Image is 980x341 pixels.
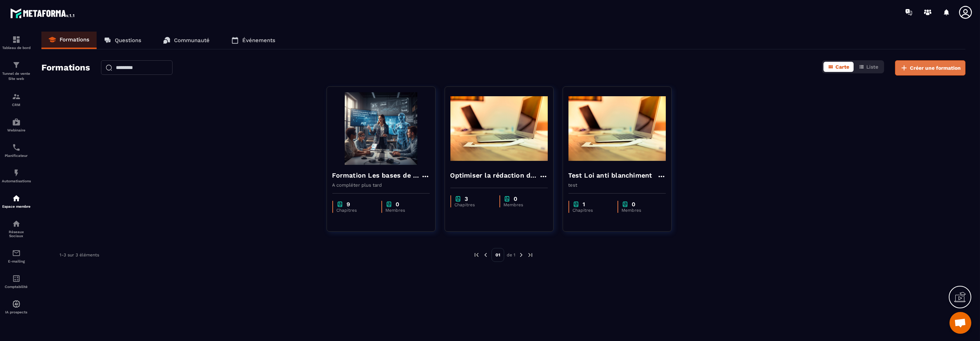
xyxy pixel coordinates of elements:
a: formation-backgroundTest Loi anti blanchimenttestchapter1Chapitreschapter0Membres [563,86,681,241]
img: formation [12,61,21,69]
span: Créer une formation [910,64,961,72]
p: Comptabilité [2,285,31,289]
a: formation-backgroundFormation Les bases de l'intelligence de l'Intelligence de l'artificielleA co... [327,86,445,241]
a: schedulerschedulerPlanificateur [2,138,31,163]
p: Réseaux Sociaux [2,230,31,238]
p: 0 [514,195,518,202]
p: Chapitres [337,208,374,213]
a: formationformationTunnel de vente Site web [2,55,31,87]
a: accountantaccountantComptabilité [2,269,31,294]
img: social-network [12,219,21,228]
p: 3 [465,195,468,202]
p: A compléter plus tard [332,182,430,188]
p: 0 [632,201,636,208]
img: formation-background [568,92,666,165]
img: next [518,252,525,258]
span: Liste [866,64,878,70]
span: Carte [835,64,849,70]
button: Créer une formation [895,60,965,76]
h2: Formations [41,60,90,76]
img: prev [473,252,480,258]
p: Chapitres [573,208,610,213]
img: chapter [622,201,628,208]
p: E-mailing [2,259,31,263]
img: prev [482,252,489,258]
a: automationsautomationsWebinaire [2,112,31,138]
a: formationformationCRM [2,87,31,112]
p: Membres [386,208,422,213]
a: automationsautomationsEspace membre [2,188,31,214]
p: test [568,182,666,188]
p: Communauté [174,37,210,44]
p: Tableau de bord [2,46,31,50]
img: chapter [504,195,510,202]
p: 1-3 sur 3 éléments [60,252,99,257]
img: automations [12,118,21,126]
img: scheduler [12,143,21,152]
p: Webinaire [2,128,31,132]
img: automations [12,300,21,308]
a: formationformationTableau de bord [2,30,31,55]
a: Communauté [156,32,217,49]
h4: Formation Les bases de l'intelligence de l'Intelligence de l'artificielle [332,170,421,180]
img: formation [12,92,21,101]
p: 9 [347,201,351,208]
img: chapter [455,195,461,202]
h4: Optimiser la rédaction de vos prompts [450,170,539,180]
img: accountant [12,274,21,283]
p: Planificateur [2,154,31,158]
button: Liste [854,62,883,72]
p: Événements [242,37,275,44]
img: automations [12,194,21,203]
a: automationsautomationsAutomatisations [2,163,31,188]
p: Chapitres [455,202,492,207]
a: social-networksocial-networkRéseaux Sociaux [2,214,31,243]
img: chapter [386,201,392,208]
p: IA prospects [2,310,31,314]
img: formation-background [450,92,548,165]
p: Automatisations [2,179,31,183]
p: 01 [491,248,504,262]
a: Questions [97,32,149,49]
p: Formations [60,36,89,43]
p: 1 [583,201,586,208]
img: formation [12,35,21,44]
a: Formations [41,32,97,49]
p: CRM [2,103,31,107]
a: Événements [224,32,283,49]
p: Membres [504,202,540,207]
img: email [12,249,21,257]
img: next [527,252,534,258]
p: Tunnel de vente Site web [2,71,31,81]
button: Carte [823,62,854,72]
p: Membres [622,208,659,213]
h4: Test Loi anti blanchiment [568,170,652,180]
p: Espace membre [2,204,31,208]
p: Questions [115,37,141,44]
div: Ouvrir le chat [949,312,971,334]
a: formation-backgroundOptimiser la rédaction de vos promptschapter3Chapitreschapter0Membres [445,86,563,241]
p: de 1 [507,252,515,258]
img: logo [10,7,76,20]
img: chapter [573,201,579,208]
img: formation-background [332,92,430,165]
p: 0 [396,201,400,208]
img: automations [12,169,21,177]
a: emailemailE-mailing [2,243,31,269]
img: chapter [337,201,343,208]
